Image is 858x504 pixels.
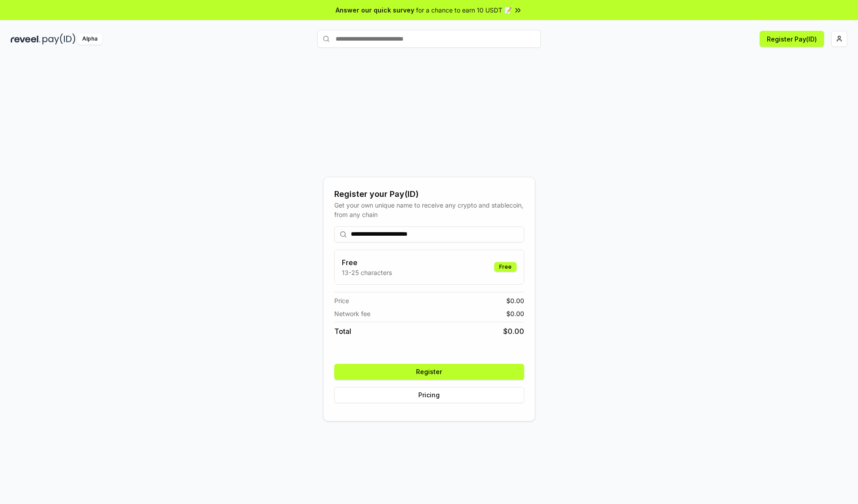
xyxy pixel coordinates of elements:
[334,364,524,380] button: Register
[336,5,414,15] span: Answer our quick survey
[77,33,102,45] div: Alpha
[334,188,524,200] div: Register your Pay(ID)
[334,200,524,219] div: Get your own unique name to receive any crypto and stablecoin, from any chain
[334,387,524,403] button: Pricing
[342,268,392,277] p: 13-25 characters
[760,31,824,47] button: Register Pay(ID)
[334,296,349,305] span: Price
[342,257,392,268] h3: Free
[334,326,351,337] span: Total
[11,33,41,45] img: reveel_dark
[506,309,524,318] span: $ 0.00
[42,33,76,45] img: pay_id
[334,309,370,318] span: Network fee
[503,326,524,337] span: $ 0.00
[506,296,524,305] span: $ 0.00
[494,262,517,272] div: Free
[416,5,512,15] span: for a chance to earn 10 USDT 📝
